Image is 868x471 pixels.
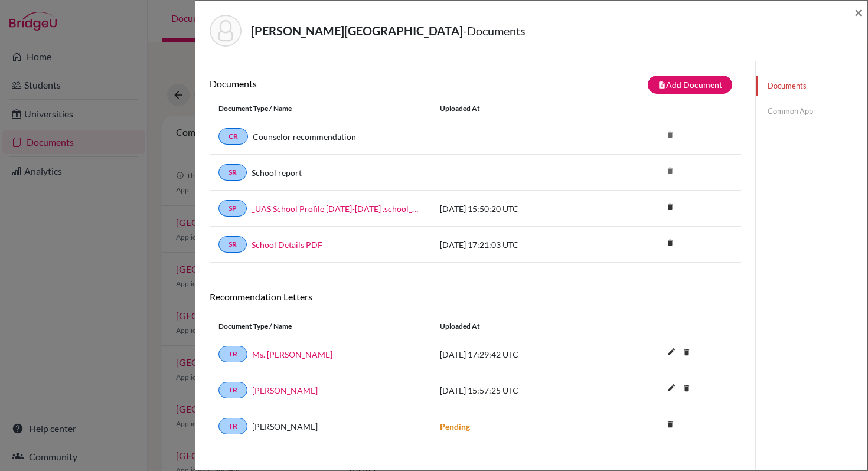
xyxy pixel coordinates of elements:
a: delete [661,199,679,215]
i: delete [678,344,696,361]
a: SR [218,236,247,253]
i: delete [661,126,679,143]
button: Close [854,5,863,19]
i: delete [661,234,679,251]
h6: Recommendation Letters [210,291,741,302]
strong: Pending [440,421,470,431]
a: [PERSON_NAME] [252,384,318,397]
a: CR [218,128,248,145]
button: note_addAdd Document [648,76,732,94]
div: [DATE] 17:21:03 UTC [431,238,608,251]
a: SR [218,164,247,181]
span: [PERSON_NAME] [252,420,318,433]
button: edit [661,344,681,362]
i: delete [661,162,679,179]
a: SP [218,200,247,217]
a: Common App [756,101,867,122]
a: School report [252,166,302,179]
a: Counselor recommendation [253,130,356,143]
div: [DATE] 15:50:20 UTC [431,202,608,215]
a: School Details PDF [252,238,322,251]
div: Uploaded at [431,321,608,332]
a: delete [678,345,696,361]
h6: Documents [210,78,475,89]
a: TR [218,382,247,398]
i: edit [662,342,681,361]
button: edit [661,380,681,398]
a: delete [678,381,696,397]
div: Document Type / Name [210,321,431,332]
i: delete [661,416,679,433]
a: _UAS School Profile [DATE]-[DATE] .school_wide [252,202,422,215]
span: [DATE] 15:57:25 UTC [440,385,518,395]
div: Document Type / Name [210,103,431,114]
a: Documents [756,76,867,96]
a: delete [661,417,679,433]
a: Ms. [PERSON_NAME] [252,348,332,361]
a: TR [218,346,247,362]
a: TR [218,418,247,434]
strong: [PERSON_NAME][GEOGRAPHIC_DATA] [251,24,463,38]
i: delete [678,380,696,397]
span: × [854,4,863,21]
span: - Documents [463,24,526,38]
i: delete [661,198,679,215]
i: note_add [658,81,666,89]
i: edit [662,378,681,397]
div: Uploaded at [431,103,608,114]
span: [DATE] 17:29:42 UTC [440,349,518,359]
a: delete [661,235,679,251]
